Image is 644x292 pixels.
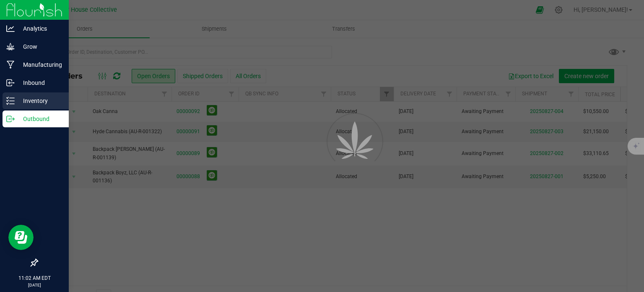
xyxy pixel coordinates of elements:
inline-svg: Outbound [6,115,15,123]
inline-svg: Grow [6,42,15,51]
inline-svg: Inventory [6,97,15,105]
p: Outbound [15,114,65,124]
p: Inbound [15,78,65,88]
inline-svg: Inbound [6,79,15,87]
p: 11:02 AM EDT [4,274,65,282]
p: Analytics [15,24,65,34]
inline-svg: Manufacturing [6,61,15,69]
p: Grow [15,42,65,52]
p: Inventory [15,96,65,106]
p: Manufacturing [15,60,65,70]
p: [DATE] [4,282,65,288]
inline-svg: Analytics [6,24,15,33]
iframe: Resource center [8,225,34,250]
